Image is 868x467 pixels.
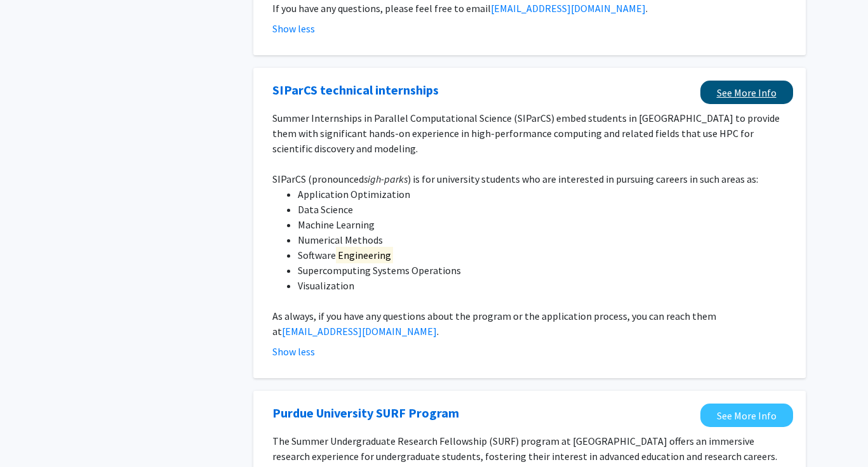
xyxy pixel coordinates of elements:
[646,2,648,15] span: .
[298,263,787,278] li: Supercomputing Systems Operations
[272,2,491,15] span: If you have any questions, please feel free to email
[491,2,646,15] a: [EMAIL_ADDRESS][DOMAIN_NAME]
[336,247,393,263] mark: Engineering
[364,173,408,185] em: sigh-parks
[298,232,787,247] li: Numerical Methods
[298,278,787,293] li: Visualization
[272,344,315,359] button: Show less
[10,410,54,457] iframe: Chat
[700,404,793,427] a: Opens in a new tab
[298,217,787,232] li: Machine Learning
[272,310,716,338] span: As always, if you have any questions about the program or the application process, you can reach ...
[298,247,787,263] li: Software
[272,171,787,187] p: SIParCS (pronounced ) is for university students who are interested in pursuing careers in such a...
[700,81,793,104] a: Opens in a new tab
[272,81,439,100] a: Opens in a new tab
[272,404,459,423] a: Opens in a new tab
[282,325,437,338] a: [EMAIL_ADDRESS][DOMAIN_NAME]
[298,187,787,202] li: Application Optimization
[272,21,315,36] button: Show less
[437,325,439,338] span: .
[298,202,787,217] li: Data Science
[272,110,787,156] p: Summer Internships in Parallel Computational Science (SIParCS) embed students in [GEOGRAPHIC_DATA...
